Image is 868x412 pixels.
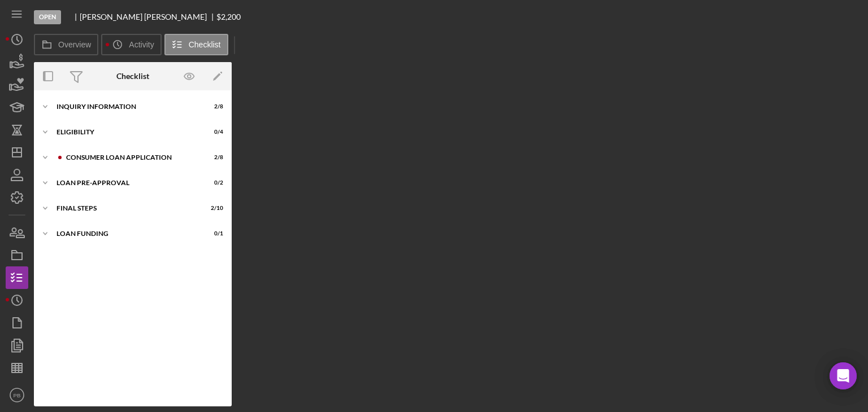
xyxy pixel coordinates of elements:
[203,103,223,110] div: 2 / 8
[129,40,154,49] label: Activity
[189,40,221,49] label: Checklist
[6,384,28,406] button: PB
[58,40,91,49] label: Overview
[116,72,149,81] div: Checklist
[34,10,61,24] div: Open
[830,362,857,389] div: Open Intercom Messenger
[57,179,195,186] div: Loan Pre-Approval
[101,34,161,55] button: Activity
[164,34,228,55] button: Checklist
[216,12,241,21] span: $2,200
[203,230,223,237] div: 0 / 1
[57,205,195,212] div: FINAL STEPS
[80,12,216,21] div: [PERSON_NAME] [PERSON_NAME]
[203,154,223,161] div: 2 / 8
[57,129,195,135] div: Eligibility
[57,230,195,237] div: Loan Funding
[34,34,98,55] button: Overview
[57,103,195,110] div: Inquiry Information
[14,392,21,398] text: PB
[66,154,195,161] div: Consumer Loan Application
[203,179,223,186] div: 0 / 2
[203,129,223,135] div: 0 / 4
[203,205,223,212] div: 2 / 10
